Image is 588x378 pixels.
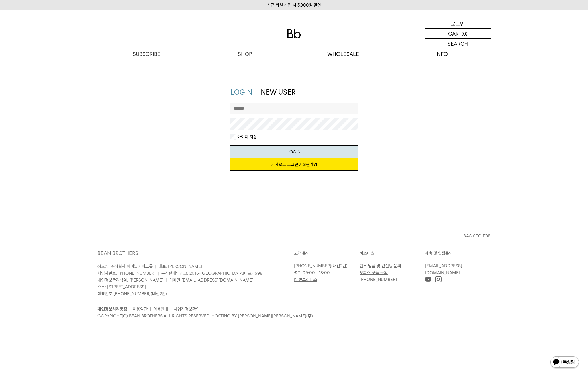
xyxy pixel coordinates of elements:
p: (내선2번) [294,262,357,269]
span: 개인정보관리책임: [PERSON_NAME] [97,278,164,283]
span: 상호명: 주식회사 에이블커피그룹 [97,264,153,269]
a: 원두 납품 및 컨설팅 문의 [360,263,401,268]
a: 로그인 [425,19,491,29]
a: 카카오로 로그인 / 회원가입 [230,158,358,171]
a: 오피스 구독 문의 [360,270,388,275]
a: 개인정보처리방침 [97,307,127,312]
p: (0) [462,29,467,38]
span: 사업자번호: [PHONE_NUMBER] [97,271,156,276]
li: | [129,306,130,313]
a: [PHONE_NUMBER] [360,277,397,282]
span: 대표번호: (내선2번) [97,291,167,296]
span: 대표: [PERSON_NAME] [158,264,202,269]
p: INFO [392,49,491,59]
button: LOGIN [230,145,358,158]
label: 아이디 저장 [236,134,257,140]
li: | [150,306,151,313]
li: | [170,306,171,313]
p: 비즈니스 [360,250,425,257]
a: 사업자정보확인 [174,307,200,312]
a: NEW USER [261,88,295,96]
img: 카카오톡 채널 1:1 채팅 버튼 [550,356,579,369]
span: | [166,278,167,283]
a: [EMAIL_ADDRESS][DOMAIN_NAME] [181,278,254,283]
a: [PHONE_NUMBER] [113,291,151,296]
span: 이메일: [169,278,254,283]
a: 신규 회원 가입 시 3,000원 할인 [267,3,321,8]
p: COPYRIGHT(C) BEAN BROTHERS. ALL RIGHTS RESERVED. HOSTING BY [PERSON_NAME][PERSON_NAME](주). [97,313,491,319]
a: BEAN BROTHERS [97,250,138,256]
a: K. 빈브라더스 [294,277,317,282]
img: 로고 [287,29,301,38]
span: 주소: [STREET_ADDRESS] [97,284,146,289]
span: | [158,271,159,276]
button: BACK TO TOP [97,231,491,241]
a: LOGIN [230,88,252,96]
a: [PHONE_NUMBER] [294,263,331,268]
span: 통신판매업신고: 2016-[GEOGRAPHIC_DATA]마포-1598 [161,271,262,276]
p: 평일 09:00 - 18:00 [294,269,357,276]
p: 제휴 및 입점문의 [425,250,491,257]
p: WHOLESALE [294,49,392,59]
a: SHOP [196,49,294,59]
a: CART (0) [425,29,491,39]
a: [EMAIL_ADDRESS][DOMAIN_NAME] [425,263,462,275]
a: SUBSCRIBE [97,49,196,59]
p: CART [448,29,462,38]
p: 고객 문의 [294,250,360,257]
a: 이용안내 [153,307,168,312]
p: SEARCH [448,39,468,49]
span: | [155,264,156,269]
p: 로그인 [451,19,465,28]
a: 이용약관 [133,307,148,312]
